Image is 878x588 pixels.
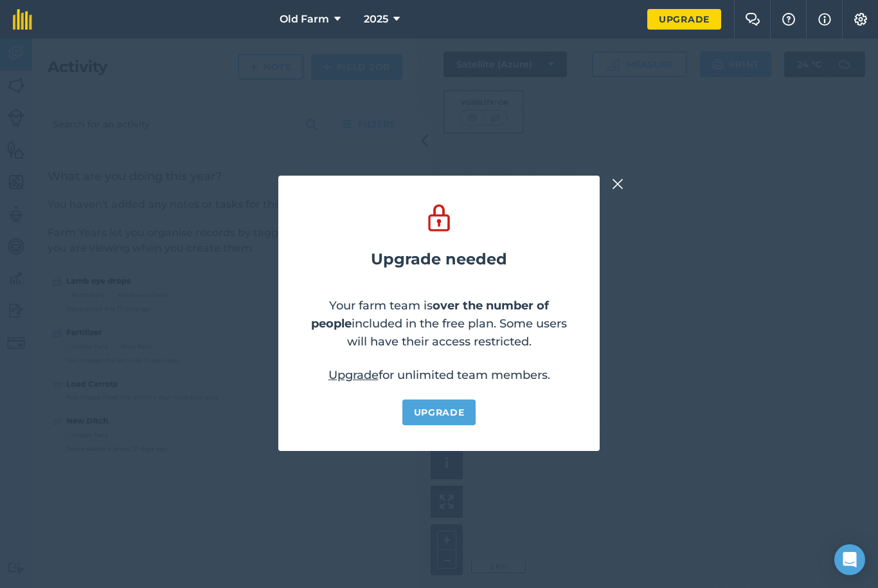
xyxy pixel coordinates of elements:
p: Your farm team is included in the free plan. Some users will have their access restricted. [304,297,574,351]
span: 2025 [364,12,388,27]
a: Upgrade [402,400,476,425]
img: svg+xml;base64,PHN2ZyB4bWxucz0iaHR0cDovL3d3dy53My5vcmcvMjAwMC9zdmciIHdpZHRoPSIxNyIgaGVpZ2h0PSIxNy... [818,12,831,27]
h2: Upgrade needed [371,250,507,268]
span: Old Farm [280,12,329,27]
strong: over the number of people [311,299,549,331]
img: svg+xml;base64,PHN2ZyB4bWxucz0iaHR0cDovL3d3dy53My5vcmcvMjAwMC9zdmciIHdpZHRoPSIyMiIgaGVpZ2h0PSIzMC... [612,176,623,192]
a: Upgrade [647,9,721,30]
img: fieldmargin Logo [13,9,32,30]
div: Open Intercom Messenger [834,544,865,575]
a: Upgrade [328,368,379,382]
img: Two speech bubbles overlapping with the left bubble in the forefront [745,13,760,26]
img: A question mark icon [781,13,796,26]
p: for unlimited team members. [328,366,550,384]
img: A cog icon [853,13,868,26]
